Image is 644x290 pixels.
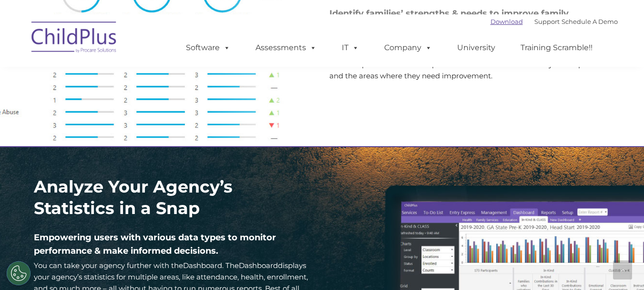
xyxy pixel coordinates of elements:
[329,8,573,32] span: Identify families’ strengths & needs to improve family outcomes & build positive, goal-oriented r...
[239,261,278,270] a: Dashboard
[491,18,523,25] a: Download
[27,15,122,63] img: ChildPlus by Procare Solutions
[7,261,31,285] button: Cookies Settings
[176,38,240,57] a: Software
[34,176,233,218] strong: Analyze Your Agency’s Statistics in a Snap
[491,18,618,25] font: |
[375,38,441,57] a: Company
[183,261,222,270] a: Dashboard
[511,38,602,57] a: Training Scramble!!
[332,38,368,57] a: IT
[562,18,618,25] a: Schedule A Demo
[34,232,276,256] span: Empowering users with various data types to monitor performance & make informed decisions.
[488,187,644,290] iframe: Chat Widget
[448,38,505,57] a: University
[246,38,326,57] a: Assessments
[534,18,560,25] a: Support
